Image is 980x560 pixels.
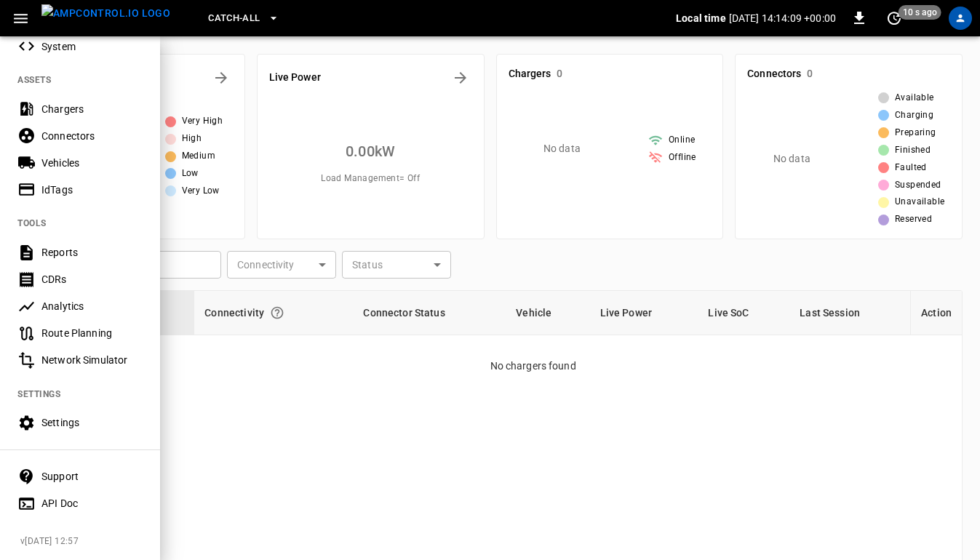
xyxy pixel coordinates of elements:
[41,326,143,340] div: Route Planning
[41,183,143,197] div: IdTags
[41,129,143,143] div: Connectors
[41,299,143,313] div: Analytics
[949,7,972,30] div: profile-icon
[729,11,836,25] p: [DATE] 14:14:09 +00:00
[41,156,143,170] div: Vehicles
[899,5,941,20] span: 10 s ago
[41,353,143,367] div: Network Simulator
[41,4,170,23] img: ampcontrol.io logo
[20,535,148,549] span: v [DATE] 12:57
[41,245,143,260] div: Reports
[41,39,143,54] div: System
[41,496,143,511] div: API Doc
[41,415,143,430] div: Settings
[676,11,726,25] p: Local time
[41,102,143,116] div: Chargers
[41,469,143,484] div: Support
[208,10,260,27] span: Catch-all
[41,272,143,287] div: CDRs
[883,7,906,30] button: set refresh interval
